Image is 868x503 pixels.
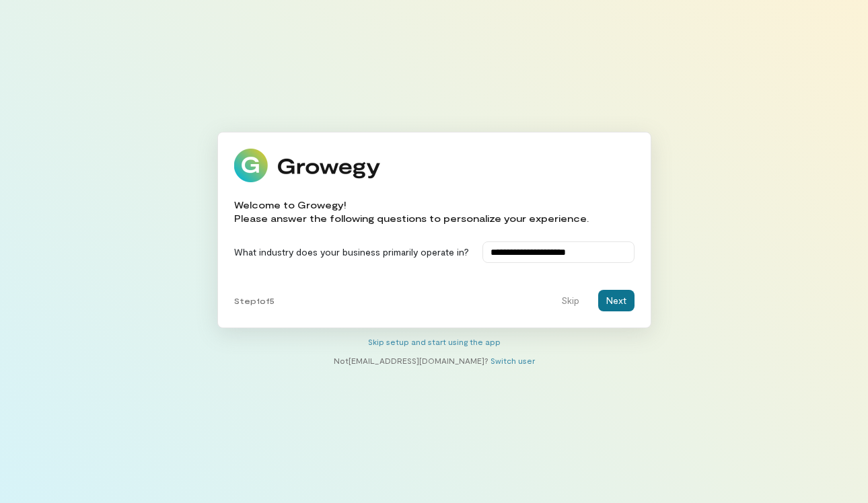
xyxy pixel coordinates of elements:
span: Not [EMAIL_ADDRESS][DOMAIN_NAME] ? [334,356,489,365]
button: Skip [553,290,587,311]
button: Next [598,290,635,311]
div: Welcome to Growegy! Please answer the following questions to personalize your experience. [234,198,589,225]
a: Switch user [491,356,535,365]
img: Growegy logo [234,149,381,182]
label: What industry does your business primarily operate in? [234,245,469,259]
span: Step 1 of 5 [234,295,275,306]
a: Skip setup and start using the app [368,337,501,346]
